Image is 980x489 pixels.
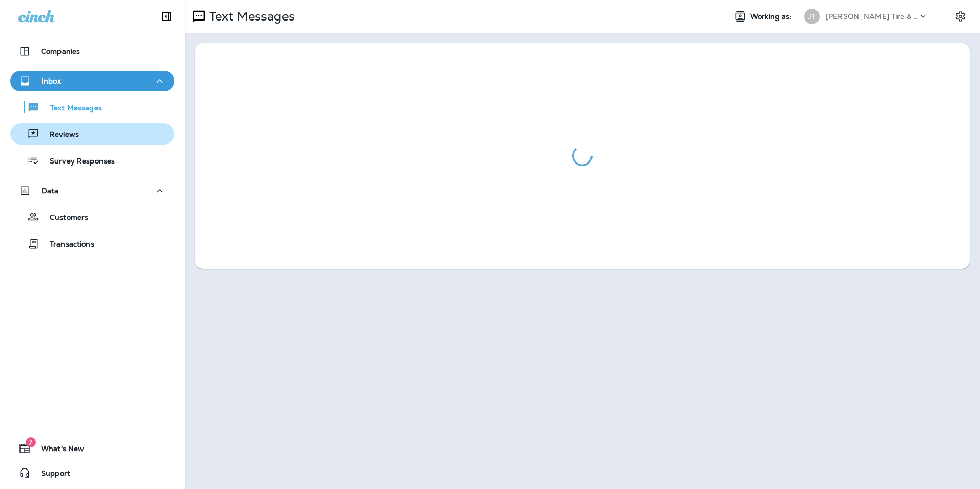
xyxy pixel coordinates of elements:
button: Companies [10,41,174,62]
p: Transactions [39,240,94,250]
p: Companies [41,47,80,55]
button: Customers [10,206,174,228]
button: Survey Responses [10,150,174,171]
button: Data [10,180,174,201]
p: Data [42,187,59,195]
button: Collapse Sidebar [152,6,181,27]
button: Settings [951,7,970,26]
span: Working as: [750,12,794,21]
p: Inbox [42,77,61,85]
button: 7What's New [10,438,174,459]
button: Reviews [10,123,174,145]
button: Transactions [10,233,174,254]
p: Customers [39,213,88,223]
button: Inbox [10,71,174,91]
span: Support [31,469,70,481]
button: Support [10,463,174,483]
p: Survey Responses [39,157,115,167]
span: What's New [31,444,84,457]
button: Text Messages [10,96,174,118]
p: Text Messages [40,104,102,113]
p: Reviews [39,130,79,140]
div: JT [804,9,820,24]
span: 7 [26,437,36,447]
p: Text Messages [205,9,295,24]
p: [PERSON_NAME] Tire & Auto [826,12,918,21]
